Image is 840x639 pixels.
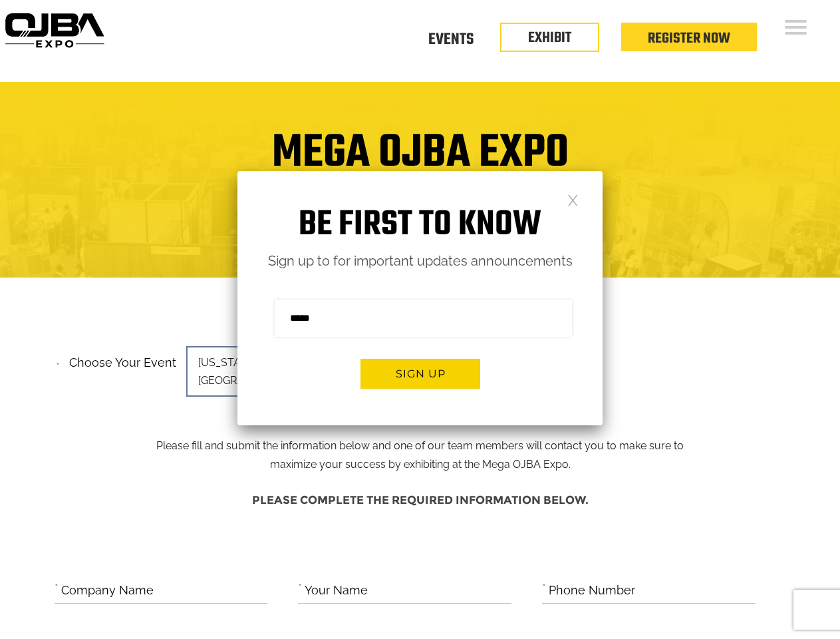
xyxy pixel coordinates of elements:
[186,346,372,397] span: [US_STATE][GEOGRAPHIC_DATA]
[61,344,176,373] label: Choose your event
[567,194,579,205] a: Close
[146,351,694,474] p: Please fill and submit the information below and one of our team members will contact you to make...
[237,204,603,246] h1: Be first to know
[528,27,571,49] a: EXHIBIT
[10,200,830,224] h4: Trade Show Exhibit Space Application
[648,27,730,50] a: Register Now
[549,580,635,601] label: Phone Number
[55,487,786,513] h4: Please complete the required information below.
[305,580,368,601] label: Your Name
[360,359,480,389] button: Sign up
[10,134,830,188] h1: Mega OJBA Expo
[61,580,154,601] label: Company Name
[237,250,603,273] p: Sign up to for important updates announcements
